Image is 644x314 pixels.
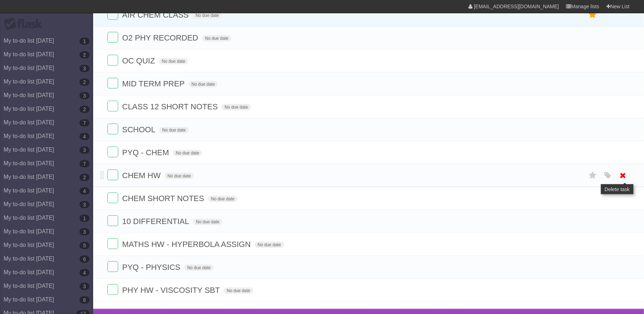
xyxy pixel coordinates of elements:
span: No due date [159,127,188,133]
label: Done [107,101,118,111]
label: Done [107,124,118,134]
span: No due date [224,287,253,294]
label: Done [107,261,118,272]
b: 3 [80,147,90,154]
b: 2 [80,106,90,113]
span: No due date [255,242,284,248]
label: Done [107,147,118,157]
span: O2 PHY RECORDED [122,33,200,42]
span: PYQ - CHEM [122,148,171,157]
span: No due date [189,81,218,87]
div: Flask [4,18,47,30]
span: No due date [202,35,231,42]
span: AIR CHEM CLASS [122,10,191,19]
b: 3 [80,201,90,208]
span: MATHS HW - HYPERBOLA ASSIGN [122,240,253,249]
label: Done [107,192,118,203]
b: 4 [80,269,90,276]
b: 3 [80,92,90,99]
b: 1 [80,215,90,222]
span: CLASS 12 SHORT NOTES [122,102,220,111]
label: Done [107,284,118,295]
b: 3 [80,65,90,72]
span: No due date [208,196,237,202]
span: CHEM HW [122,171,163,180]
b: 4 [80,133,90,140]
span: CHEM SHORT NOTES [122,194,206,203]
b: 7 [80,119,90,127]
b: 2 [80,51,90,58]
b: 4 [80,187,90,195]
label: Done [107,55,118,66]
b: 7 [80,160,90,167]
label: Done [107,215,118,226]
label: Star task [586,170,600,181]
span: SCHOOL [122,125,157,134]
b: 5 [80,242,90,249]
b: 3 [80,228,90,235]
b: 6 [80,296,90,304]
label: Done [107,32,118,43]
span: No due date [193,219,222,225]
span: PHY HW - VISCOSITY SBT [122,286,222,295]
span: OC QUIZ [122,56,157,65]
span: No due date [165,173,194,179]
span: No due date [193,12,222,19]
b: 2 [80,174,90,181]
span: MID TERM PREP [122,79,186,88]
label: Done [107,78,118,89]
label: Done [107,238,118,249]
label: Star task [586,9,600,21]
span: No due date [222,104,251,110]
b: 3 [80,283,90,290]
label: Done [107,9,118,20]
span: No due date [173,150,202,156]
b: 6 [80,256,90,263]
b: 2 [80,78,90,86]
span: No due date [159,58,188,65]
b: 1 [80,38,90,45]
span: 10 DIFFERENTIAL [122,217,191,226]
span: PYQ - PHYSICS [122,263,182,272]
label: Done [107,170,118,180]
span: No due date [184,265,213,271]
